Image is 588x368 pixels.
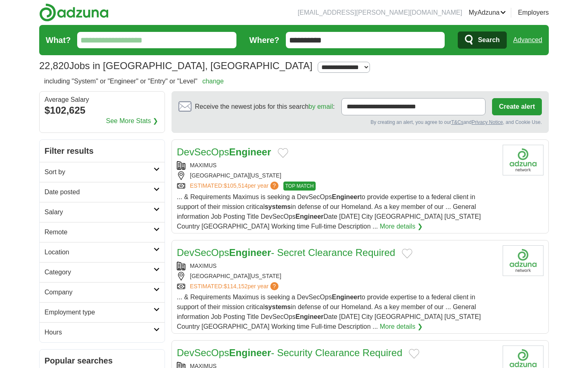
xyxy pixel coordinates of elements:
[45,227,154,237] h2: Remote
[309,103,333,110] a: by email
[518,8,549,18] a: Employers
[380,222,423,231] a: More details ❯
[451,119,463,125] a: T&Cs
[270,182,278,190] span: ?
[278,148,288,158] button: Add to favorite jobs
[224,283,247,289] span: $114,152
[472,119,503,125] a: Privacy Notice
[503,145,543,175] img: Company logo
[106,116,158,126] a: See More Stats ❯
[40,282,165,302] a: Company
[177,272,496,280] div: [GEOGRAPHIC_DATA][US_STATE]
[332,193,360,200] strong: Engineer
[177,247,395,258] a: DevSecOpsEngineer- Secret Clearance Required
[195,102,334,112] span: Receive the newest jobs for this search :
[458,31,506,49] button: Search
[177,161,496,170] div: MAXIMUS
[39,60,312,71] h1: Jobs in [GEOGRAPHIC_DATA], [GEOGRAPHIC_DATA]
[39,58,69,73] span: 22,820
[190,182,280,191] a: ESTIMATED:$105,514per year?
[40,202,165,222] a: Salary
[45,207,154,217] h2: Salary
[40,302,165,322] a: Employment type
[190,282,280,291] a: ESTIMATED:$114,152per year?
[45,187,154,197] h2: Date posted
[40,242,165,262] a: Location
[45,328,154,337] h2: Hours
[229,247,271,258] strong: Engineer
[332,294,360,301] strong: Engineer
[265,303,291,310] strong: systems
[296,213,323,220] strong: Engineer
[45,103,160,118] div: $102,625
[177,347,402,358] a: DevSecOpsEngineer- Security Clearance Required
[40,182,165,202] a: Date posted
[513,32,542,48] a: Advanced
[45,355,160,367] h2: Popular searches
[177,193,481,230] span: ... & Requirements Maximus is seeking a DevSecOps to provide expertise to a federal client in sup...
[177,294,481,330] span: ... & Requirements Maximus is seeking a DevSecOps to provide expertise to a federal client in sup...
[45,96,160,103] div: Average Salary
[39,3,109,22] img: Adzuna logo
[46,34,71,46] label: What?
[283,182,316,191] span: TOP MATCH
[270,282,278,290] span: ?
[249,34,279,46] label: Where?
[229,146,271,157] strong: Engineer
[402,249,412,258] button: Add to favorite jobs
[178,119,542,126] div: By creating an alert, you agree to our and , and Cookie Use.
[478,32,499,48] span: Search
[40,262,165,282] a: Category
[296,313,323,320] strong: Engineer
[298,8,462,18] li: [EMAIL_ADDRESS][PERSON_NAME][DOMAIN_NAME]
[177,171,496,180] div: [GEOGRAPHIC_DATA][US_STATE]
[45,167,154,177] h2: Sort by
[45,267,154,277] h2: Category
[40,222,165,242] a: Remote
[40,140,165,162] h2: Filter results
[177,146,271,157] a: DevSecOpsEngineer
[224,182,247,189] span: $105,514
[45,307,154,317] h2: Employment type
[503,245,543,276] img: Company logo
[380,322,423,332] a: More details ❯
[44,76,224,86] h2: including "System" or "Engineer" or "Entry" or "Level"
[409,349,419,359] button: Add to favorite jobs
[45,247,154,257] h2: Location
[265,203,291,210] strong: systems
[229,347,271,358] strong: Engineer
[45,287,154,297] h2: Company
[469,8,506,18] a: MyAdzuna
[177,262,496,270] div: MAXIMUS
[492,98,542,115] button: Create alert
[40,322,165,342] a: Hours
[40,162,165,182] a: Sort by
[202,78,224,85] a: change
